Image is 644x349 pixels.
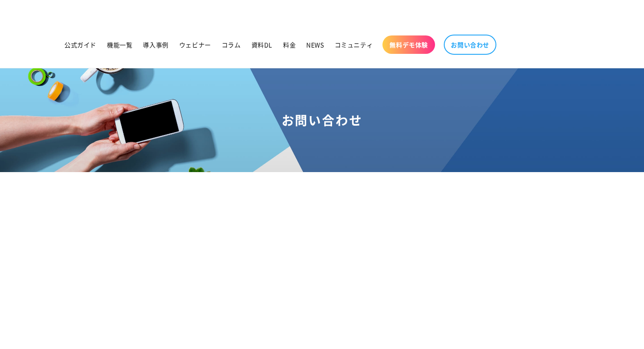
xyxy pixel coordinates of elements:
a: 料金 [278,35,301,54]
h1: お問い合わせ [11,112,633,128]
a: コラム [216,35,246,54]
span: コミュニティ [335,41,373,49]
span: お問い合わせ [451,41,489,49]
a: 無料デモ体験 [382,35,435,54]
span: 機能一覧 [107,41,132,49]
span: 導入事例 [143,41,168,49]
span: 資料DL [251,41,272,49]
a: NEWS [301,35,329,54]
span: 公式ガイド [64,41,96,49]
span: NEWS [306,41,324,49]
a: 機能一覧 [102,35,138,54]
a: 導入事例 [138,35,173,54]
span: 料金 [283,41,296,49]
a: コミュニティ [329,35,379,54]
a: 資料DL [246,35,278,54]
a: お問い合わせ [444,35,496,55]
a: ウェビナー [174,35,216,54]
span: コラム [222,41,241,49]
span: ウェビナー [179,41,211,49]
a: 公式ガイド [59,35,102,54]
span: 無料デモ体験 [389,41,428,49]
